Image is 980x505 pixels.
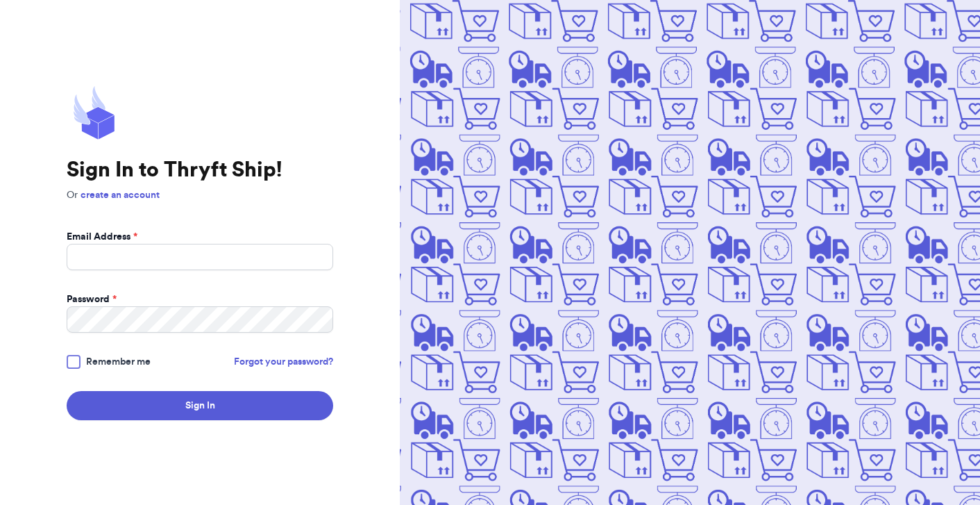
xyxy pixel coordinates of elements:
span: Remember me [86,355,151,369]
a: create an account [81,190,160,200]
h1: Sign In to Thryft Ship! [67,158,333,183]
p: Or [67,188,333,202]
label: Email Address [67,230,137,244]
button: Sign In [67,391,333,420]
a: Forgot your password? [234,355,333,369]
label: Password [67,292,117,306]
